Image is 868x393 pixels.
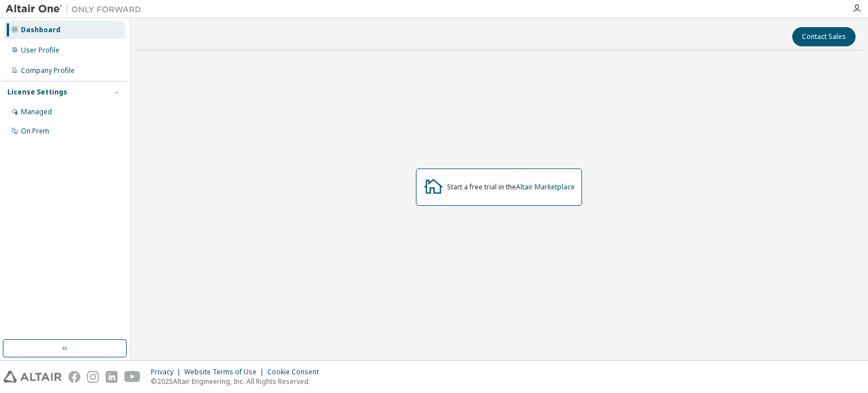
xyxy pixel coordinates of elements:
[68,371,80,383] img: facebook.svg
[7,88,67,97] div: License Settings
[6,3,147,15] img: Altair One
[106,371,118,383] img: linkedin.svg
[21,127,49,136] div: On Prem
[87,371,99,383] img: instagram.svg
[184,368,267,377] div: Website Terms of Use
[516,182,575,192] a: Altair Marketplace
[21,66,75,75] div: Company Profile
[151,377,325,386] p: © 2025 Altair Engineering, Inc. All Rights Reserved.
[21,25,60,34] div: Dashboard
[267,368,325,377] div: Cookie Consent
[792,27,856,46] button: Contact Sales
[3,371,62,383] img: altair_logo.svg
[21,107,52,116] div: Managed
[124,371,141,383] img: youtube.svg
[447,183,575,192] div: Start a free trial in the
[21,46,59,55] div: User Profile
[151,368,184,377] div: Privacy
